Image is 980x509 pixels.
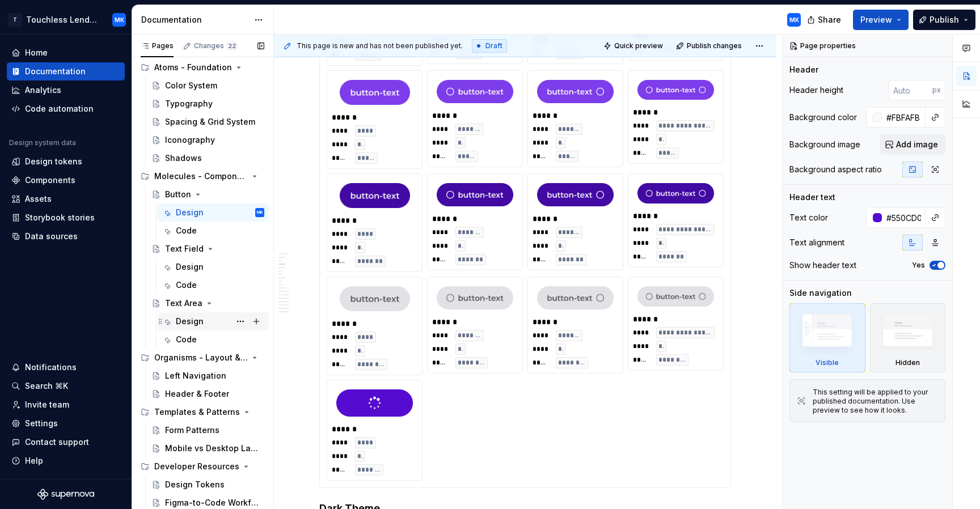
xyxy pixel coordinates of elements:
label: Yes [912,261,925,270]
button: Add image [880,134,945,155]
div: Visible [816,358,839,367]
div: Design tokens [25,156,82,167]
div: Notifications [25,362,77,373]
input: Auto [882,107,926,128]
span: Draft [485,41,502,50]
div: Pages [141,41,174,50]
a: Button [147,185,269,203]
div: Iconography [165,134,215,146]
span: Quick preview [614,41,663,50]
p: px [932,86,941,95]
div: Background aspect ratio [789,164,882,175]
div: Storybook stories [25,212,95,223]
button: Quick preview [600,38,668,54]
div: Hidden [895,358,920,367]
div: Design [176,261,204,273]
div: Code automation [25,103,94,114]
span: Add image [896,139,938,150]
a: Documentation [7,62,125,80]
a: Text Field [147,240,269,258]
input: Auto [889,80,932,100]
div: Text color [789,212,828,223]
a: Storybook stories [7,209,125,227]
div: Analytics [25,84,61,96]
button: TTouchless LendingMK [2,7,129,32]
a: Code [158,330,269,349]
div: Color System [165,80,217,91]
button: Help [7,452,125,470]
div: Search ⌘K [25,380,68,392]
div: Organisms - Layout & Structure [136,349,269,367]
div: Design system data [9,138,76,147]
a: Settings [7,414,125,432]
div: Left Navigation [165,370,226,381]
button: Notifications [7,358,125,376]
a: Design Tokens [147,476,269,494]
div: Background color [789,112,857,123]
div: MK [789,15,799,24]
div: Help [25,455,43,466]
div: Templates & Patterns [136,403,269,421]
a: Typography [147,95,269,113]
div: Figma-to-Code Workflow [165,497,259,508]
span: Publish [930,14,959,26]
a: Design [158,258,269,276]
div: Developer Resources [154,461,239,472]
div: Documentation [25,66,86,77]
div: Side navigation [789,287,852,299]
a: Code [158,276,269,294]
div: Home [25,47,48,58]
div: Templates & Patterns [154,406,240,418]
span: Preview [860,14,892,26]
div: Header [789,64,818,75]
a: Data sources [7,227,125,245]
div: Text Field [165,243,204,255]
div: Text alignment [789,237,844,248]
div: Assets [25,193,52,205]
a: Text Area [147,294,269,312]
div: Design Tokens [165,479,225,490]
a: Form Patterns [147,421,269,439]
div: Components [25,175,75,186]
a: Shadows [147,149,269,167]
div: Settings [25,418,58,429]
a: Home [7,44,125,62]
div: Header height [789,84,843,96]
div: Header text [789,192,835,203]
div: Button [165,189,191,200]
div: Molecules - Components [154,171,248,182]
span: Share [818,14,841,26]
a: Spacing & Grid System [147,113,269,131]
div: Design [176,316,204,327]
button: Publish [913,10,975,30]
div: Code [176,334,197,345]
span: 22 [226,41,238,50]
a: Components [7,171,125,189]
button: Share [801,10,848,30]
div: Molecules - Components [136,167,269,185]
button: Publish changes [673,38,747,54]
div: MK [257,207,263,218]
span: Publish changes [687,41,742,50]
div: Atoms - Foundation [154,62,232,73]
div: Mobile vs Desktop Layouts [165,443,259,454]
div: Code [176,279,197,291]
div: MK [115,15,124,24]
a: Left Navigation [147,367,269,385]
input: Auto [882,207,926,228]
a: Assets [7,190,125,208]
a: Design [158,312,269,330]
div: Hidden [870,303,946,372]
div: Atoms - Foundation [136,58,269,77]
div: Visible [789,303,865,372]
div: Header & Footer [165,388,229,400]
a: Analytics [7,81,125,99]
div: Text Area [165,298,202,309]
div: Design [176,207,204,218]
div: Form Patterns [165,425,219,436]
div: Shadows [165,152,202,164]
div: Organisms - Layout & Structure [154,352,248,363]
div: Changes [194,41,238,50]
a: Iconography [147,131,269,149]
span: This page is new and has not been published yet. [297,41,463,50]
